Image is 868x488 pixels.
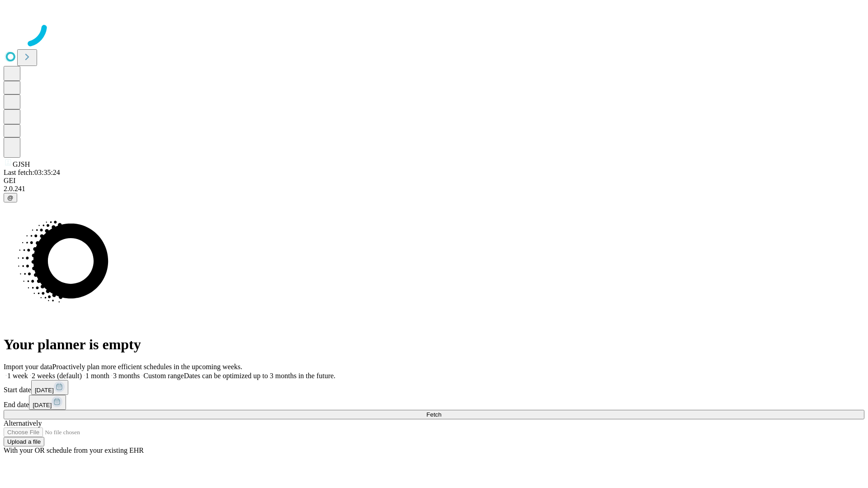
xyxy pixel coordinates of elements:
[13,160,30,168] span: GJSH
[4,177,864,185] div: GEI
[4,395,864,410] div: End date
[4,169,60,176] span: Last fetch: 03:35:24
[85,372,109,380] span: 1 month
[4,446,144,454] span: With your OR schedule from your existing EHR
[31,380,68,395] button: [DATE]
[52,363,242,371] span: Proactively plan more efficient schedules in the upcoming weeks.
[4,193,17,202] button: @
[33,402,52,408] span: [DATE]
[35,387,54,394] span: [DATE]
[4,336,864,353] h1: Your planner is empty
[4,410,864,419] button: Fetch
[7,194,14,201] span: @
[4,363,52,371] span: Import your data
[426,411,441,418] span: Fetch
[29,395,66,410] button: [DATE]
[32,372,82,380] span: 2 weeks (default)
[4,380,864,395] div: Start date
[184,372,335,380] span: Dates can be optimized up to 3 months in the future.
[4,437,44,446] button: Upload a file
[113,372,140,380] span: 3 months
[4,185,864,193] div: 2.0.241
[4,419,42,427] span: Alternatively
[143,372,184,380] span: Custom range
[7,372,28,380] span: 1 week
